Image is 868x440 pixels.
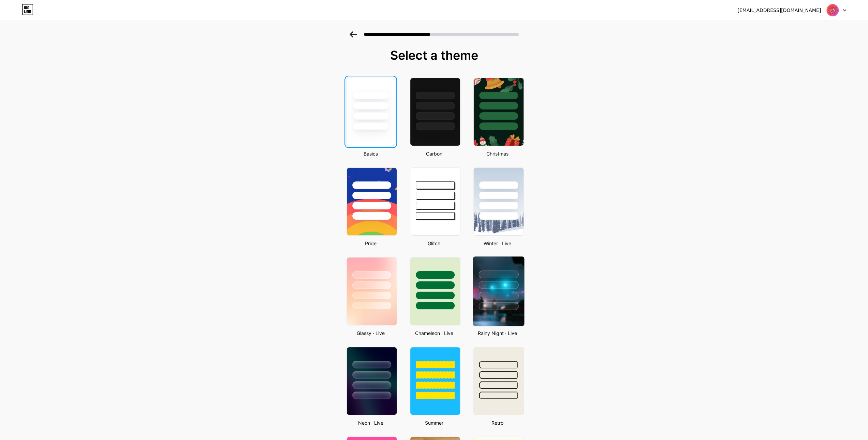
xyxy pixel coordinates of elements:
[408,150,460,157] div: Carbon
[471,419,524,426] div: Retro
[408,419,460,426] div: Summer
[737,7,821,14] div: [EMAIL_ADDRESS][DOMAIN_NAME]
[473,256,524,326] img: rainy_night.jpg
[344,240,397,247] div: Pride
[408,329,460,337] div: Chameleon · Live
[471,240,524,247] div: Winter · Live
[408,240,460,247] div: Glitch
[344,48,525,62] div: Select a theme
[471,329,524,337] div: Rainy Night · Live
[826,4,839,17] img: designer fatima
[344,150,397,157] div: Basics
[344,329,397,337] div: Glassy · Live
[344,419,397,426] div: Neon · Live
[471,150,524,157] div: Christmas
